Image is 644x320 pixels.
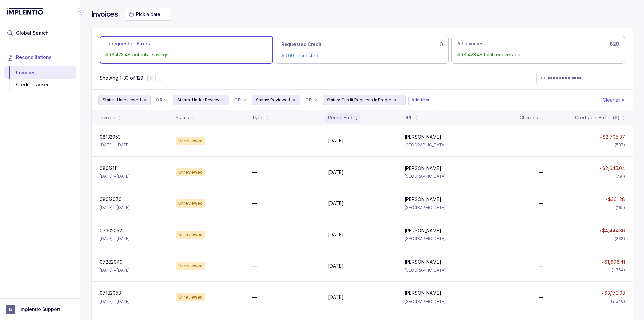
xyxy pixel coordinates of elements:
[176,168,205,176] div: Unreviewed
[328,231,343,238] p: [DATE]
[100,235,130,242] p: [DATE] – [DATE]
[603,134,625,140] p: $2,705.37
[328,114,352,121] div: Period End
[9,79,71,91] div: Credit Tracker
[615,142,625,148] div: (587)
[100,173,130,180] p: [DATE] – [DATE]
[100,290,121,296] p: 07182053
[405,134,441,140] p: [PERSON_NAME]
[100,114,115,121] div: Invoice
[611,298,625,305] div: (2,348)
[599,230,601,232] img: red pointer upwards
[608,196,625,203] p: $361.28
[328,137,343,144] p: [DATE]
[100,75,143,81] p: Showing 1-30 of 129
[176,114,189,121] div: Status
[575,114,620,121] div: Creditable Errors ($)
[603,97,620,103] p: Clear all
[539,263,543,269] p: —
[539,231,543,238] p: —
[100,36,625,63] ul: Action Tab Group
[100,267,130,274] p: [DATE] – [DATE]
[328,169,343,176] p: [DATE]
[539,200,543,207] p: —
[252,294,257,301] p: —
[405,290,441,296] p: [PERSON_NAME]
[601,95,626,105] button: Clear Filters
[105,51,267,58] p: $98,423.48 potential savings
[4,65,76,92] div: Reconciliations
[600,168,602,169] img: red pointer upwards
[615,173,625,180] div: (791)
[9,66,71,79] div: Invoices
[281,41,322,48] p: Requested Credit
[100,196,122,203] p: 08012070
[411,97,430,103] p: Add filter
[328,294,343,301] p: [DATE]
[405,204,473,211] p: [GEOGRAPHIC_DATA]
[98,95,601,105] ul: Filter Group
[397,97,402,103] div: remove content
[103,97,116,103] p: Status:
[305,97,312,103] p: OR
[252,95,300,105] button: Filter Chip Reviewed
[615,235,625,242] div: (238)
[457,51,619,58] p: $98,423.48 total recoverable
[405,227,441,234] p: [PERSON_NAME]
[176,137,205,145] div: Unreviewed
[323,95,406,105] button: Filter Chip Credit Requests In Progress
[291,97,297,103] div: remove content
[341,97,396,103] p: Credit Requests In Progress
[252,200,257,207] p: —
[6,305,15,314] span: User initials
[176,199,205,208] div: Unreviewed
[405,259,441,265] p: [PERSON_NAME]
[405,267,473,274] p: [GEOGRAPHIC_DATA]
[176,293,205,301] div: Unreviewed
[6,305,74,314] button: User initialsImplentio Support
[457,40,483,47] p: All Invoices
[604,290,625,296] p: $3,173.03
[405,235,473,242] p: [GEOGRAPHIC_DATA]
[281,40,443,48] div: 0
[602,292,604,294] img: red pointer upwards
[281,52,443,59] p: $0.00 requested
[234,97,246,103] li: Filter Chip Connector undefined
[156,97,162,103] p: OR
[256,97,269,103] p: Status:
[520,114,538,121] div: Charges
[100,134,121,140] p: 08132053
[98,95,151,105] li: Filter Chip Unreviewed
[602,261,604,263] img: red pointer upwards
[173,95,229,105] button: Filter Chip Under Review
[156,97,168,103] li: Filter Chip Connector undefined
[252,231,257,238] p: —
[252,114,263,121] div: Type
[539,137,543,144] p: —
[105,40,150,47] p: Unrequested Errors
[100,165,118,172] p: 08012111
[405,165,441,172] p: [PERSON_NAME]
[16,30,49,36] span: Global Search
[405,114,413,121] div: 3PL
[142,97,148,103] div: remove content
[177,97,191,103] p: Status:
[100,227,122,234] p: 07302052
[153,95,170,105] button: Filter Chip Connector undefined
[91,10,118,19] h4: Invoices
[16,54,52,61] span: Reconciliations
[234,97,241,103] p: OR
[100,204,130,211] p: [DATE] – [DATE]
[100,75,143,81] div: Remaining page entries
[232,95,249,105] button: Filter Chip Connector undefined
[405,173,473,180] p: [GEOGRAPHIC_DATA]
[408,95,438,105] button: Filter Chip Add filter
[539,294,543,301] p: —
[303,95,320,105] button: Filter Chip Connector undefined
[602,227,625,234] p: $4,444.36
[4,50,76,65] button: Reconciliations
[604,259,625,265] p: $1,608.41
[176,231,205,239] div: Unreviewed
